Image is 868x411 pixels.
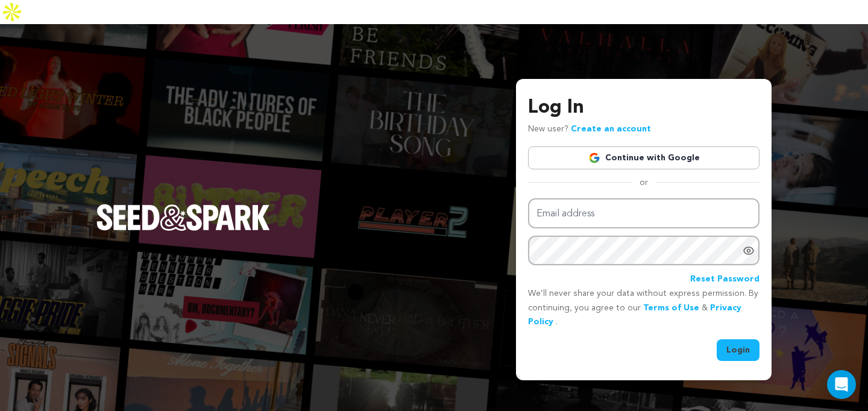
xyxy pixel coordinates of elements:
[717,339,759,361] button: Login
[96,204,270,255] a: Seed&Spark Homepage
[690,272,759,287] a: Reset Password
[588,152,600,164] img: Google logo
[528,287,759,330] p: We’ll never share your data without express permission. By continuing, you agree to our & .
[827,370,856,399] div: Open Intercom Messenger
[632,177,655,189] span: or
[571,125,651,133] a: Create an account
[528,93,759,122] h3: Log In
[528,122,651,137] p: New user?
[528,198,759,229] input: Email address
[643,304,699,312] a: Terms of Use
[528,146,759,169] a: Continue with Google
[96,204,270,231] img: Seed&Spark Logo
[743,245,755,257] a: Show password as plain text. Warning: this will display your password on the screen.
